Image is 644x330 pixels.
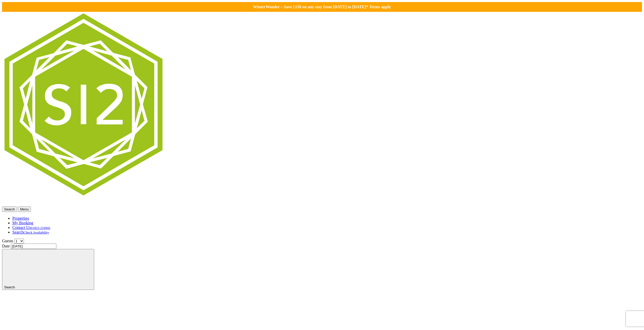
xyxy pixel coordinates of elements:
[12,216,29,220] a: Properties
[2,12,642,197] img: Sleeps 12
[24,230,49,234] small: Check Availability
[12,230,49,234] a: SearchCheck Availability
[2,249,94,290] button: Search
[20,207,29,211] span: Menu
[12,225,50,230] a: Contact Us01823 216941
[2,2,642,12] a: WinterWonder – Save £150 on any stay from [DATE] to [DATE]* Terms apply
[11,244,56,249] input: Arrival Date
[12,221,33,225] a: My Booking
[2,239,13,243] label: Guests
[31,226,51,230] small: 01823 216941
[4,207,15,211] span: Search
[2,207,17,212] button: Search
[18,207,31,212] button: Menu
[2,244,10,248] label: Date
[4,285,15,289] span: Search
